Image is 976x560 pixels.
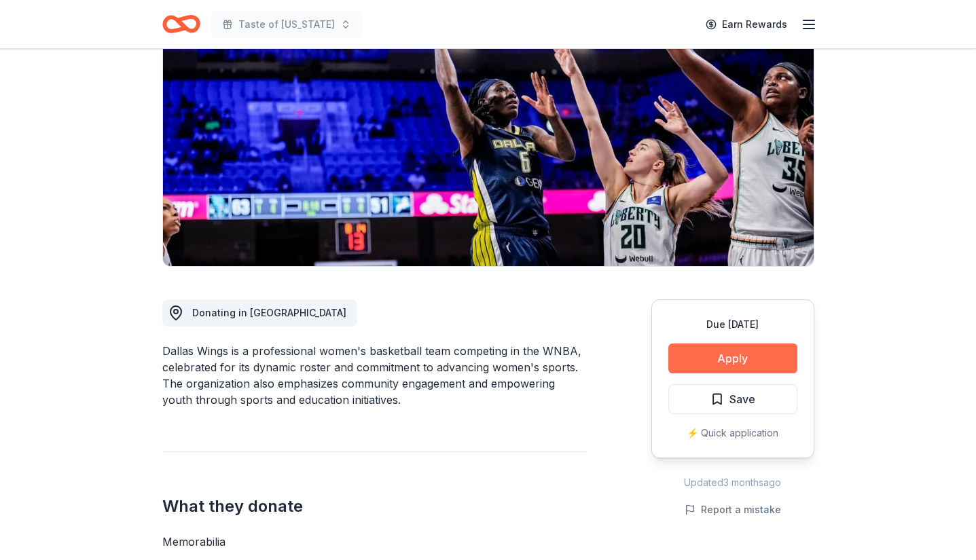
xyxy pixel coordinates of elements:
[211,11,362,38] button: Taste of [US_STATE]
[668,425,797,441] div: ⚡️ Quick application
[668,384,797,414] button: Save
[685,502,781,518] button: Report a mistake
[162,534,586,550] div: Memorabilia
[729,390,755,408] span: Save
[668,316,797,333] div: Due [DATE]
[162,8,200,40] a: Home
[163,7,814,266] img: Image for Dallas Wings
[698,12,795,37] a: Earn Rewards
[162,343,586,408] div: Dallas Wings is a professional women's basketball team competing in the WNBA, celebrated for its ...
[162,496,586,517] h2: What they donate
[192,307,346,318] span: Donating in [GEOGRAPHIC_DATA]
[651,474,814,491] div: Updated 3 months ago
[238,16,335,33] span: Taste of [US_STATE]
[668,343,797,373] button: Apply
